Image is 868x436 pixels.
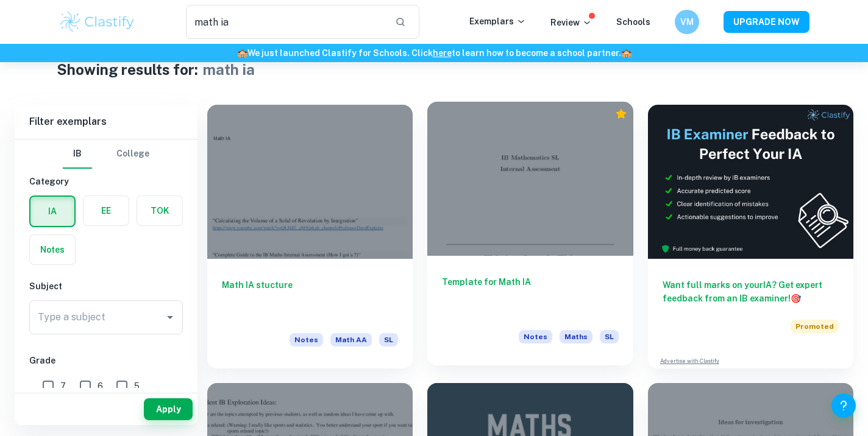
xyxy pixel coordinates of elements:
[207,105,413,368] a: Math IA stuctureNotesMath AASL
[222,278,398,318] h6: Math IA stucture
[427,105,633,368] a: Template for Math IANotesMathsSL
[615,108,627,120] div: Premium
[724,11,809,33] button: UPGRADE NOW
[442,275,618,315] h6: Template for Math IA
[663,278,839,305] h6: Want full marks on your IA ? Get expert feedback from an IB examiner!
[379,333,398,346] span: SL
[791,294,801,303] span: 🎯
[621,48,631,58] span: 🏫
[616,17,650,27] a: Schools
[290,333,323,346] span: Notes
[144,398,193,420] button: Apply
[660,357,719,365] a: Advertise with Clastify
[2,46,866,60] h6: We just launched Clastify for Schools. Click to learn how to become a school partner.
[162,309,179,326] button: Open
[560,330,592,343] span: Maths
[433,48,452,58] a: here
[680,15,694,29] h6: VM
[550,16,592,29] p: Review
[237,48,247,58] span: 🏫
[137,196,182,225] button: TOK
[63,139,92,169] button: IB
[116,139,149,169] button: College
[600,330,619,343] span: SL
[57,58,198,80] h1: Showing results for:
[60,379,66,393] span: 7
[186,5,385,39] input: Search for any exemplars...
[675,10,699,34] button: VM
[29,354,183,367] h6: Grade
[648,105,853,259] img: Thumbnail
[30,235,75,264] button: Notes
[15,105,197,139] h6: Filter exemplars
[791,320,839,333] span: Promoted
[59,10,136,34] img: Clastify logo
[648,105,853,368] a: Want full marks on yourIA? Get expert feedback from an IB examiner!PromotedAdvertise with Clastify
[469,15,526,28] p: Exemplars
[831,393,856,418] button: Help and Feedback
[30,197,74,226] button: IA
[29,280,183,293] h6: Subject
[63,139,149,169] div: Filter type choice
[134,379,140,393] span: 5
[330,333,372,346] span: Math AA
[203,58,255,80] h1: math ia
[519,330,552,343] span: Notes
[29,175,183,188] h6: Category
[98,379,103,393] span: 6
[84,196,129,225] button: EE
